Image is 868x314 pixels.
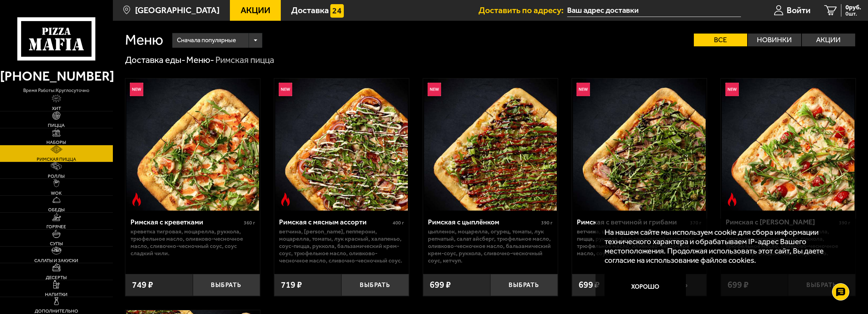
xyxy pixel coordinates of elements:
[186,55,214,65] a: Меню-
[572,78,707,211] a: НовинкаРимская с ветчиной и грибами
[48,123,65,128] span: Пицца
[281,280,302,289] span: 719 ₽
[579,280,600,289] span: 699 ₽
[34,258,78,263] span: Салаты и закуски
[428,83,441,96] img: Новинка
[48,174,65,179] span: Роллы
[275,78,408,211] img: Римская с мясным ассорти
[845,4,861,10] span: 0 руб.
[577,218,688,226] div: Римская с ветчиной и грибами
[177,32,236,49] span: Сначала популярные
[215,54,274,66] div: Римская пицца
[428,228,553,264] p: цыпленок, моцарелла, огурец, томаты, лук репчатый, салат айсберг, трюфельное масло, оливково-чесн...
[48,207,65,212] span: Обеды
[393,220,404,226] span: 400 г
[279,228,404,264] p: ветчина, [PERSON_NAME], пепперони, моцарелла, томаты, лук красный, халапеньо, соус-пицца, руккола...
[131,218,242,226] div: Римская с креветками
[131,228,255,257] p: креветка тигровая, моцарелла, руккола, трюфельное масло, оливково-чесночное масло, сливочно-чесно...
[46,275,67,280] span: Десерты
[45,292,68,297] span: Напитки
[726,218,837,226] div: Римская с [PERSON_NAME]
[125,78,260,211] a: НовинкаОстрое блюдоРимская с креветками
[330,4,344,18] img: 15daf4d41897b9f0e9f617042186c801.svg
[424,78,557,211] img: Римская с цыплёнком
[241,6,270,15] span: Акции
[244,220,255,226] span: 360 г
[279,83,292,96] img: Новинка
[567,4,741,17] input: Ваш адрес доставки
[35,309,78,314] span: Дополнительно
[721,78,856,211] a: НовинкаОстрое блюдоРимская с томатами черри
[787,6,811,15] span: Войти
[279,218,391,226] div: Римская с мясным ассорти
[130,83,143,96] img: Новинка
[748,34,801,46] label: Новинки
[274,78,409,211] a: НовинкаОстрое блюдоРимская с мясным ассорти
[46,224,66,229] span: Горячее
[423,78,558,211] a: НовинкаРимская с цыплёнком
[725,83,739,96] img: Новинка
[132,280,153,289] span: 749 ₽
[37,157,76,162] span: Римская пицца
[51,191,62,196] span: WOK
[478,6,567,15] span: Доставить по адресу:
[541,220,553,226] span: 390 г
[725,193,739,206] img: Острое блюдо
[802,34,855,46] label: Акции
[125,55,185,65] a: Доставка еды-
[605,274,686,301] button: Хорошо
[428,218,539,226] div: Римская с цыплёнком
[490,274,557,296] button: Выбрать
[193,274,260,296] button: Выбрать
[605,228,843,265] p: На нашем сайте мы используем cookie для сбора информации технического характера и обрабатываем IP...
[845,11,861,17] span: 0 шт.
[722,78,854,211] img: Римская с томатами черри
[577,228,701,257] p: ветчина, шампиньоны, моцарелла, соус-пицца, руккола, бальзамический крем-соус, трюфельное масло, ...
[341,274,409,296] button: Выбрать
[126,78,259,211] img: Римская с креветками
[291,6,329,15] span: Доставка
[135,6,220,15] span: [GEOGRAPHIC_DATA]
[430,280,451,289] span: 699 ₽
[50,241,63,246] span: Супы
[279,193,292,206] img: Острое блюдо
[46,140,66,145] span: Наборы
[573,78,706,211] img: Римская с ветчиной и грибами
[52,106,61,111] span: Хит
[576,83,590,96] img: Новинка
[694,34,747,46] label: Все
[130,193,143,206] img: Острое блюдо
[125,33,163,47] h1: Меню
